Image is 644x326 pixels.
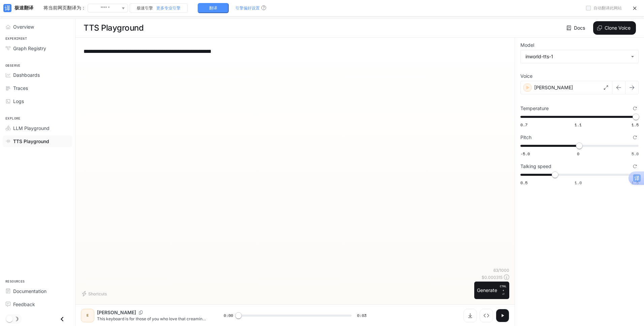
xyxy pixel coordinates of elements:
span: 0.5 [520,180,527,186]
a: Overview [3,21,72,33]
span: LLM Playground [13,125,50,132]
a: Logs [3,95,72,107]
button: Download audio [463,309,477,322]
a: Graph Registry [3,42,72,54]
span: 0.7 [520,122,527,128]
h1: TTS Playground [84,21,143,35]
button: Shortcuts [81,288,109,299]
p: CTRL + [500,284,507,292]
button: Inspect [480,309,493,322]
a: Docs [565,21,588,35]
a: Feedback [3,298,72,310]
p: Model [520,43,534,47]
a: Dashboards [3,69,72,81]
p: ⏎ [500,284,507,296]
a: Traces [3,82,72,94]
p: Pitch [520,135,532,140]
a: LLM Playground [3,122,72,134]
span: Dark mode toggle [6,315,13,322]
span: -5.0 [520,151,530,157]
p: $ 0.000315 [482,274,503,280]
p: 63 / 1000 [493,267,509,273]
span: Dashboards [13,71,40,78]
span: Overview [13,23,34,30]
span: Documentation [13,288,46,295]
span: Graph Registry [13,45,46,52]
button: Close drawer [55,312,70,326]
span: Traces [13,85,28,92]
span: 0:00 [224,312,233,319]
button: Reset to default [631,105,639,112]
a: TTS Playground [3,135,72,147]
span: TTS Playground [13,138,49,145]
span: Feedback [13,301,35,308]
button: GenerateCTRL +⏎ [474,282,509,299]
span: 5.0 [632,151,639,157]
p: This keyboard is for those of you who love that creaming sound! [97,316,207,322]
span: 1.5 [632,122,639,128]
span: 1.1 [575,122,582,128]
span: 0:03 [357,312,366,319]
span: Logs [13,98,24,105]
p: Voice [520,74,533,78]
span: 0 [577,151,579,157]
div: inworld-tts-1 [525,53,627,60]
button: Reset to default [631,134,639,141]
div: E [82,310,93,321]
div: inworld-tts-1 [521,50,638,63]
button: Copy Voice ID [136,311,146,315]
p: Temperature [520,106,549,111]
button: Clone Voice [593,21,636,35]
a: Documentation [3,285,72,297]
p: [PERSON_NAME] [97,309,136,316]
span: 1.0 [575,180,582,186]
button: Reset to default [631,163,639,170]
p: Talking speed [520,164,551,169]
p: [PERSON_NAME] [534,84,573,91]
